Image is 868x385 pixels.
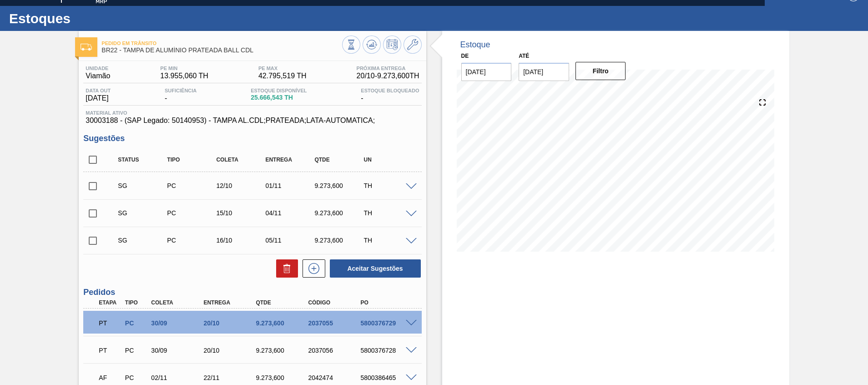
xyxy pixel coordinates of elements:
span: 20/10 - 9.273,600 TH [357,72,419,80]
div: 2037056 [306,347,364,354]
div: Aceitar Sugestões [325,258,422,279]
h3: Pedidos [83,288,421,297]
div: 9.273,600 [253,347,312,354]
div: 22/11/2025 [201,374,260,381]
input: dd/mm/yyyy [519,63,569,81]
span: Data out [86,88,111,93]
div: Entrega [201,299,260,306]
div: Pedido em Trânsito [96,340,124,360]
div: 2037055 [306,319,364,327]
div: 5800376728 [358,347,417,354]
div: 2042474 [306,374,364,381]
div: Excluir Sugestões [272,259,298,278]
span: [DATE] [86,94,111,102]
h1: Estoques [9,13,171,24]
span: Estoque Disponível [251,88,307,93]
div: Entrega [263,157,318,163]
label: De [461,53,469,59]
div: TH [361,209,416,217]
div: Sugestão Criada [116,182,170,189]
div: 12/10/2025 [214,182,268,189]
span: PE MIN [160,66,208,71]
span: Material ativo [86,110,419,116]
div: Tipo [165,157,219,163]
div: 20/10/2025 [201,319,260,327]
p: AF [99,374,121,381]
div: Tipo [123,299,150,306]
button: Visão Geral dos Estoques [342,35,360,54]
div: 05/11/2025 [263,237,318,244]
span: 13.955,060 TH [160,72,208,80]
div: 9.273,600 [312,237,367,244]
div: 16/10/2025 [214,237,268,244]
button: Atualizar Gráfico [363,35,381,54]
div: Código [306,299,364,306]
div: Sugestão Criada [116,237,170,244]
span: Próxima Entrega [357,66,419,71]
div: Coleta [149,299,207,306]
div: - [358,88,421,102]
span: Suficiência [165,88,197,93]
div: 5800376729 [358,319,417,327]
button: Programar Estoque [383,35,401,54]
div: Pedido de Compra [165,209,219,217]
span: Unidade [86,66,110,71]
span: 30003188 - (SAP Legado: 50140953) - TAMPA AL.CDL;PRATEADA;LATA-AUTOMATICA; [86,117,419,125]
h3: Sugestões [83,134,421,143]
div: 9.273,600 [253,319,312,327]
div: 04/11/2025 [263,209,318,217]
div: Etapa [96,299,124,306]
p: PT [99,319,121,327]
div: Pedido de Compra [123,347,150,354]
div: Status [116,157,170,163]
button: Ir ao Master Data / Geral [404,35,422,54]
div: 01/11/2025 [263,182,318,189]
span: Estoque Bloqueado [361,88,419,93]
div: Pedido de Compra [123,374,150,381]
div: Pedido de Compra [123,319,150,327]
span: Viamão [86,72,110,80]
div: Pedido de Compra [165,182,219,189]
div: TH [361,182,416,189]
div: 30/09/2025 [149,319,207,327]
div: 9.273,600 [312,209,367,217]
div: 20/10/2025 [201,347,260,354]
div: 9.273,600 [253,374,312,381]
div: Nova sugestão [298,259,325,278]
div: PO [358,299,417,306]
div: Coleta [214,157,268,163]
button: Filtro [575,62,626,80]
div: 02/11/2025 [149,374,207,381]
div: 5800386465 [358,374,417,381]
p: PT [99,347,121,354]
div: TH [361,237,416,244]
span: Pedido em Trânsito [101,41,342,46]
div: Qtde [253,299,312,306]
span: 42.795,519 TH [258,72,307,80]
div: 9.273,600 [312,182,367,189]
img: Ícone [81,44,92,51]
div: UN [361,157,416,163]
div: - [162,88,199,102]
button: Aceitar Sugestões [330,259,421,278]
span: 25.666,543 TH [251,94,307,101]
span: PE MAX [258,66,307,71]
div: 15/10/2025 [214,209,268,217]
div: Qtde [312,157,367,163]
label: Até [519,53,529,59]
input: dd/mm/yyyy [461,63,512,81]
div: 30/09/2025 [149,347,207,354]
div: Pedido em Trânsito [96,313,124,333]
div: Pedido de Compra [165,237,219,244]
div: Sugestão Criada [116,209,170,217]
span: BR22 - TAMPA DE ALUMÍNIO PRATEADA BALL CDL [101,47,342,54]
div: Estoque [460,40,490,50]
